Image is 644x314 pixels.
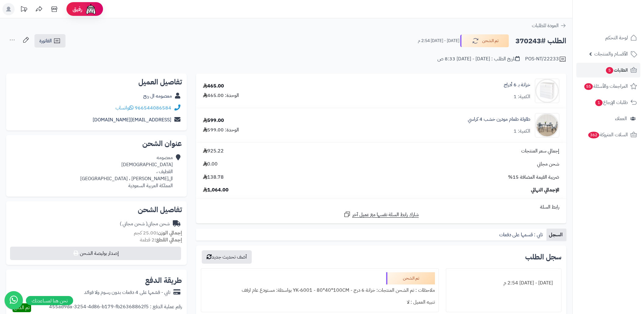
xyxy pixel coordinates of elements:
h2: تفاصيل العميل [11,78,182,86]
span: الأقسام والمنتجات [594,50,628,58]
h2: الطلب #370243 [515,35,566,47]
a: السلات المتروكة362 [576,127,640,142]
div: تابي - قسّمها على 4 دفعات بدون رسوم ولا فوائد [84,289,170,296]
span: شارك رابط السلة نفسها مع عميل آخر [352,211,419,218]
span: السلات المتروكة [588,130,628,139]
a: واتساب [116,104,133,112]
div: تنبيه العميل : لا [205,296,435,308]
div: الوحدة: 599.00 [203,127,239,134]
div: 465.00 [203,83,224,90]
div: [DATE] - [DATE] 2:54 م [450,277,557,289]
span: رفيق [73,5,82,13]
span: لوحة التحكم [605,34,628,42]
span: الإجمالي النهائي [531,187,559,194]
span: 362 [588,131,600,139]
h2: تفاصيل الشحن [11,206,182,213]
a: العودة للطلبات [532,22,566,29]
a: خزانة بـ 6 أدراج [504,81,530,88]
a: الطلبات5 [576,63,640,77]
div: تاريخ الطلب : [DATE] - [DATE] 8:33 ص [437,55,520,62]
span: الطلبات [605,66,628,74]
a: تابي : قسمها على دفعات [497,229,546,241]
div: ملاحظات : تم الشحن المنتجات: خزانة 6 درج - YK-6001 - 80*40*100CM بواسطة: مستودع عام ارفف [205,284,435,296]
span: العملاء [615,114,627,123]
button: إصدار بوليصة الشحن [10,247,181,260]
div: معصومه [DEMOGRAPHIC_DATA] القطيف ، ال[PERSON_NAME] ، [GEOGRAPHIC_DATA] المملكة العربية السعودية [80,154,173,189]
div: تم الشحن [386,272,435,284]
a: [EMAIL_ADDRESS][DOMAIN_NAME] [93,116,171,123]
span: 1,064.00 [203,187,229,194]
span: ( شحن مجاني ) [120,220,148,227]
div: رقم عملية الدفع : 455ad9da-3254-4d86-b179-fb26368862f5 [49,303,182,312]
h2: عنوان الشحن [11,140,182,147]
span: الفاتورة [39,37,52,45]
small: [DATE] - [DATE] 2:54 م [418,38,459,44]
a: شارك رابط السلة نفسها مع عميل آخر [343,211,419,218]
span: 0.00 [203,161,218,168]
div: الوحدة: 465.00 [203,92,239,99]
span: شحن مجاني [537,161,559,168]
a: السجل [546,229,566,241]
span: طلبات الإرجاع [595,98,628,107]
h3: سجل الطلب [525,253,561,261]
a: تحديثات المنصة [16,3,31,17]
a: 966544086584 [135,104,171,112]
span: 925.22 [203,148,224,155]
div: 599.00 [203,117,224,124]
a: المراجعات والأسئلة55 [576,79,640,94]
a: معصومه ال ربح [143,92,172,100]
div: رابط السلة [198,204,564,211]
div: POS-NT/22233 [525,55,566,63]
div: الكمية: 1 [514,128,530,135]
a: العملاء [576,111,640,126]
img: ai-face.png [85,3,97,15]
small: 25.00 كجم [134,229,182,237]
strong: إجمالي الوزن: [156,229,182,237]
span: 1 [595,99,603,106]
h2: طريقة الدفع [145,277,182,284]
a: طلبات الإرجاع1 [576,95,640,110]
button: تم الشحن [460,34,509,47]
a: طاولة طعام مودرن خشب 4 كراسي [468,116,530,123]
img: 1752669127-1-90x90.jpg [535,113,559,137]
div: شحن مجاني [120,220,170,227]
span: إجمالي سعر المنتجات [521,148,559,155]
strong: إجمالي القطع: [155,236,182,244]
span: 5 [606,67,614,74]
a: لوحة التحكم [576,30,640,45]
button: أضف تحديث جديد [202,250,252,264]
a: الفاتورة [34,34,66,48]
div: الكمية: 1 [514,93,530,100]
img: 1726554486-%D9%81%D8%A7%D8%B2%D8%A71-90x90.jpg [535,79,559,103]
span: المراجعات والأسئلة [584,82,628,91]
span: 138.78 [203,174,224,181]
small: 2 قطعة [140,236,182,244]
span: العودة للطلبات [532,22,559,29]
span: 55 [584,83,593,90]
img: logo-2.png [603,9,638,22]
span: ضريبة القيمة المضافة 15% [508,174,559,181]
